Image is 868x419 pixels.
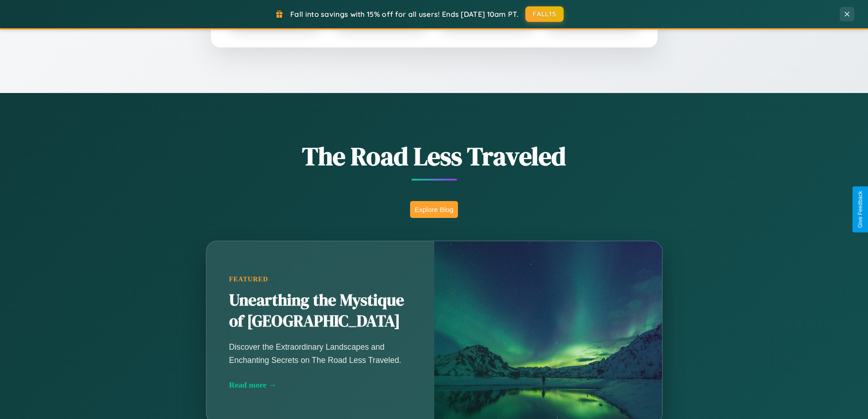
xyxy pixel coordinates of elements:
h2: Unearthing the Mystique of [GEOGRAPHIC_DATA] [229,290,411,332]
span: Fall into savings with 15% off for all users! Ends [DATE] 10am PT. [290,10,519,19]
div: Featured [229,275,411,283]
div: Give Feedback [857,191,863,228]
p: Discover the Extraordinary Landscapes and Enchanting Secrets on The Road Less Traveled. [229,341,411,366]
button: FALL15 [525,6,564,22]
h1: The Road Less Traveled [161,139,708,174]
div: Read more → [229,380,411,390]
button: Explore Blog [410,201,458,218]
